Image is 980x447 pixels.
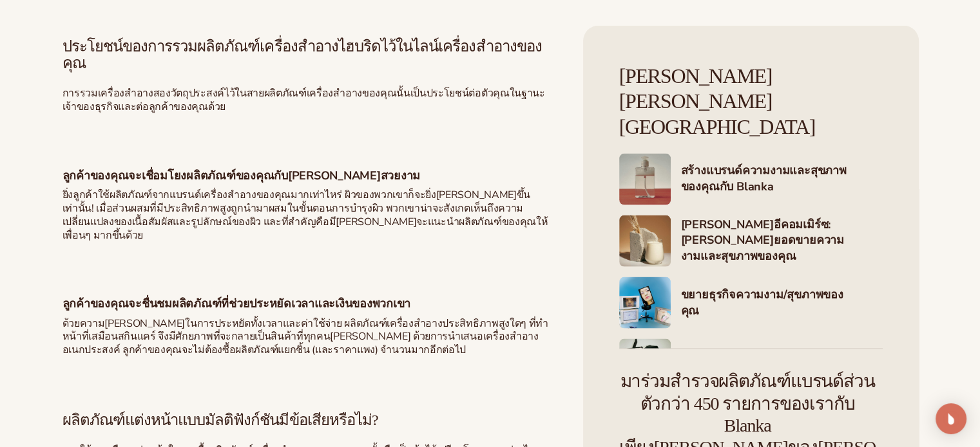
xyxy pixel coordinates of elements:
[62,316,548,358] font: ด้วยความ[PERSON_NAME]ในการประหยัดทั้งเวลาและค่าใช้จ่าย ผลิตภัณฑ์เครื่องสำอางประสิทธิภาพสูงใดๆ ที่...
[62,188,548,242] font: ยิ่งลูกค้าใช้ผลิตภัณฑ์จากแบรนด์เครื่องสำอางของคุณมากเท่าไหร่ ผิวของพวกเขาก็จะยิ่ง[PERSON_NAME]ขึ้...
[619,339,671,390] img: รูปภาพ Shopify 8
[619,64,816,139] font: [PERSON_NAME][PERSON_NAME][GEOGRAPHIC_DATA]
[62,412,378,428] font: ผลิตภัณฑ์แต่งหน้าแบบมัลติฟังก์ชันมีข้อเสียหรือไม่?
[681,217,844,264] font: [PERSON_NAME]อีคอมเมิร์ซ: [PERSON_NAME]ยอดขายความงามและสุขภาพของคุณ
[681,349,834,380] font: การตลาดแบรนด์ความงามและสุขภาพของคุณ 101
[936,403,966,434] div: เปิดอินเตอร์คอม Messenger
[619,277,671,329] img: รูปภาพ Shopify 7
[619,215,671,267] img: รูปภาพ Shopify 6
[62,86,545,114] font: การรวมเครื่องสำอางสองวัตถุประสงค์ไว้ในสายผลิตภัณฑ์เครื่องสำอางของคุณนั้นเป็นประโยชน์ต่อตัวคุณในฐา...
[681,163,847,195] font: สร้างแบรนด์ความงามและสุขภาพของคุณกับ Blanka
[619,215,883,267] a: รูปภาพ Shopify 6 [PERSON_NAME]อีคอมเมิร์ซ: [PERSON_NAME]ยอดขายความงามและสุขภาพของคุณ
[62,296,411,311] font: ลูกค้าของคุณจะชื่นชมผลิตภัณฑ์ที่ช่วยประหยัดเวลาและเงินของพวกเขา
[619,277,883,329] a: รูปภาพ Shopify 7 ขยายธุรกิจความงาม/สุขภาพของคุณ
[619,339,883,390] a: รูปภาพ Shopify 8 การตลาดแบรนด์ความงามและสุขภาพของคุณ 101
[619,154,883,205] a: รูปภาพ Shopify 5 สร้างแบรนด์ความงามและสุขภาพของคุณกับ Blanka
[681,287,843,318] font: ขยายธุรกิจความงาม/สุขภาพของคุณ
[619,154,671,205] img: รูปภาพ Shopify 5
[62,168,421,183] font: ลูกค้าของคุณจะเชื่อมโยงผลิตภัณฑ์ของคุณกับ[PERSON_NAME]สวยงาม
[62,38,542,71] font: ประโยชน์ของการรวมผลิตภัณฑ์เครื่องสำอางไฮบริดไว้ในไลน์เครื่องสำอางของคุณ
